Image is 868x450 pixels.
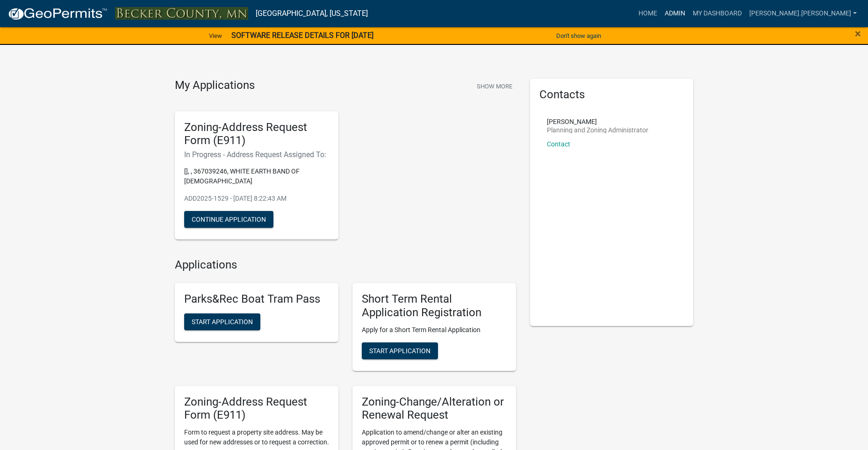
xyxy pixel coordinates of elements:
[552,28,605,44] button: Don't show again
[369,347,430,354] span: Start Application
[205,28,226,44] a: View
[362,325,507,335] p: Apply for a Short Term Rental Application
[547,140,570,148] a: Contact
[689,5,746,22] a: My Dashboard
[184,167,329,186] p: [], , 367039246, WHITE EARTH BAND OF [DEMOGRAPHIC_DATA]
[473,79,516,94] button: Show More
[184,395,329,422] h5: Zoning-Address Request Form (E911)
[256,6,368,22] a: [GEOGRAPHIC_DATA], [US_STATE]
[635,5,661,22] a: Home
[184,150,329,159] h6: In Progress - Address Request Assigned To:
[362,292,507,319] h5: Short Term Rental Application Registration
[115,7,248,20] img: Becker County, Minnesota
[362,395,507,422] h5: Zoning-Change/Alteration or Renewal Request
[855,28,861,39] button: Close
[184,428,329,447] p: Form to request a property site address. May be used for new addresses or to request a correction.
[175,258,516,272] h4: Applications
[175,79,255,93] h4: My Applications
[184,313,260,330] button: Start Application
[184,211,273,228] button: Continue Application
[184,121,329,148] h5: Zoning-Address Request Form (E911)
[192,318,253,325] span: Start Application
[661,5,689,22] a: Admin
[539,88,684,102] h5: Contacts
[362,342,438,359] button: Start Application
[231,31,373,40] strong: SOFTWARE RELEASE DETAILS FOR [DATE]
[547,127,648,133] p: Planning and Zoning Administrator
[184,194,329,203] p: ADD2025-1529 - [DATE] 8:22:43 AM
[184,292,329,306] h5: Parks&Rec Boat Tram Pass
[746,5,861,22] a: [PERSON_NAME].[PERSON_NAME]
[547,118,648,125] p: [PERSON_NAME]
[855,27,861,40] span: ×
